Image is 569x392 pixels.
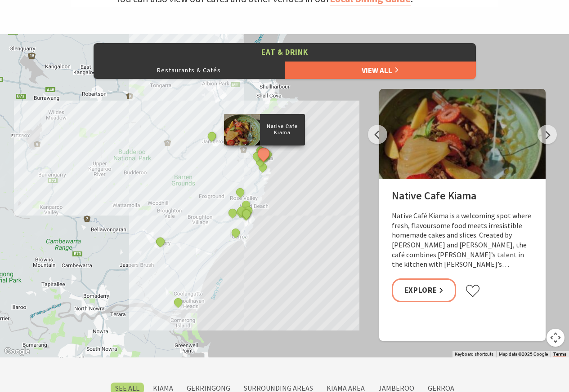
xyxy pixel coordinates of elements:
[94,61,285,79] button: Restaurants & Cafés
[392,211,533,269] p: Native Café Kiama is a welcoming spot where fresh, flavoursome food meets irresistible homemade c...
[172,296,184,308] button: See detail about Coolangatta Estate
[499,352,548,357] span: Map data ©2025 Google
[260,122,305,137] p: Native Cafe Kiama
[465,284,480,298] button: Click to favourite Native Cafe Kiama
[206,130,217,142] button: See detail about Jamberoo Pub
[392,278,457,302] a: Explore
[285,61,476,79] a: View All
[94,43,476,62] button: Eat & Drink
[251,150,263,162] button: See detail about Green Caffeen
[538,125,557,144] button: Next
[257,151,269,163] button: See detail about Silica Restaurant and Bar
[229,226,241,238] button: See detail about The Blue Swimmer at Seahaven
[227,207,238,219] button: See detail about Crooked River Estate
[553,352,566,357] a: Terms (opens in new tab)
[2,346,32,357] img: Google
[154,236,166,247] button: See detail about The Dairy Bar
[254,156,266,167] button: See detail about The Brooding Italian
[2,346,32,357] a: Open this area in Google Maps (opens a new window)
[240,208,252,220] button: See detail about Gather. By the Hill
[255,145,272,162] button: See detail about Native Cafe Kiama
[455,351,493,357] button: Keyboard shortcuts
[547,329,565,347] button: Map camera controls
[234,186,246,198] button: See detail about Schottlanders Wagyu Beef
[368,125,387,144] button: Previous
[257,161,269,172] button: See detail about Cin Cin Wine Bar
[392,189,533,206] h2: Native Cafe Kiama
